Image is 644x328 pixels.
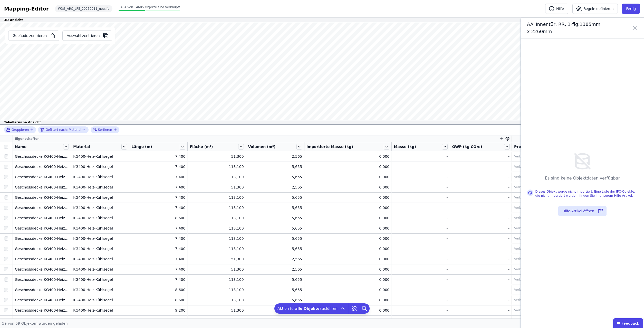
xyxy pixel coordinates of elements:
[306,297,390,303] div: 0,000
[306,287,390,292] div: 0,000
[98,128,112,132] span: Sortieren
[248,215,302,221] div: 5,655
[131,144,152,149] span: Länge (m)
[514,165,590,169] div: Verknüpfe ein Bauprodukt oder eine Komponente
[15,287,69,292] div: Geschossdecke:KG400-Heiz-Kühlsegel:2288141:39
[248,246,302,251] div: 5,655
[55,5,112,12] div: W3G_ARC_LP5_20250911_neu.ifc
[248,144,276,149] span: Volumen (m³)
[131,236,185,241] div: 7,400
[306,174,390,180] div: 0,000
[73,246,127,251] div: KG400-Heiz-Kühlsegel
[514,226,590,230] div: Verknüpfe ein Bauprodukt oder eine Komponente
[62,31,112,41] button: Auswahl zentrieren
[306,205,390,210] div: 0,000
[514,236,590,241] div: Verknüpfe ein Bauprodukt oder eine Komponente
[394,226,448,231] div: -
[131,287,185,292] div: 8,600
[452,256,510,262] div: -
[452,308,510,313] div: -
[452,246,510,251] div: -
[452,267,510,272] div: -
[131,185,185,190] div: 7,400
[394,318,448,323] div: -
[452,205,510,210] div: -
[12,128,29,132] span: Gruppieren
[190,226,244,231] div: 113,100
[394,174,448,180] div: -
[452,236,510,241] div: -
[190,297,244,303] div: 113,100
[73,236,127,241] div: KG400-Heiz-Kühlsegel
[131,164,185,169] div: 7,400
[190,195,244,200] div: 113,100
[248,267,302,272] div: 2,565
[394,144,416,149] span: Masse (kg)
[452,144,482,149] span: GWP (kg CO₂e)
[248,308,302,313] div: 2,565
[394,185,448,190] div: -
[248,236,302,241] div: 5,655
[306,318,390,323] div: 0,000
[131,256,185,262] div: 7,400
[306,226,390,231] div: 0,000
[73,205,127,210] div: KG400-Heiz-Kühlsegel
[131,226,185,231] div: 7,400
[131,267,185,272] div: 7,400
[190,318,244,323] div: 51,300
[394,287,448,292] div: -
[131,174,185,180] div: 7,400
[73,226,127,231] div: KG400-Heiz-Kühlsegel
[15,195,69,200] div: Geschossdecke:KG400-Heiz-Kühlsegel:2288141:3
[73,256,127,262] div: KG400-Heiz-Kühlsegel
[394,256,448,262] div: -
[190,174,244,180] div: 113,100
[73,195,127,200] div: KG400-Heiz-Kühlsegel
[190,205,244,210] div: 113,100
[248,256,302,262] div: 2,565
[248,277,302,282] div: 5,655
[190,215,244,221] div: 113,100
[306,256,390,262] div: 0,000
[73,185,127,190] div: KG400-Heiz-Kühlsegel
[15,144,26,149] span: Name
[131,205,185,210] div: 7,400
[306,246,390,251] div: 0,000
[248,174,302,180] div: 5,655
[535,190,638,198] div: Dieses Objekt wurde nicht importiert. Eine Liste der IFC-Objekte, die nicht importiert werden, fi...
[394,154,448,159] div: -
[452,195,510,200] div: -
[622,4,640,14] button: Fertig
[190,164,244,169] div: 113,100
[394,195,448,200] div: -
[248,226,302,231] div: 5,655
[514,288,590,292] div: Verknüpfe ein Bauprodukt oder eine Komponente
[190,308,244,313] div: 51,300
[394,277,448,282] div: -
[8,31,59,41] button: Gebäude zentrieren
[40,127,81,133] div: Material
[306,144,353,149] span: Importierte Masse (kg)
[452,154,510,159] div: -
[93,127,117,133] button: Sortieren
[514,154,590,158] div: Verknüpfe ein Bauprodukt oder eine Komponente
[15,174,69,180] div: Geschossdecke:KG400-Heiz-Kühlsegel:2288141:37
[514,298,590,302] div: Verknüpfe ein Bauprodukt oder eine Komponente
[15,246,69,251] div: Geschossdecke:KG400-Heiz-Kühlsegel:2288141:35
[306,277,390,282] div: 0,000
[514,267,590,271] div: Verknüpfe ein Bauprodukt oder eine Komponente
[190,277,244,282] div: 113,100
[452,174,510,180] div: -
[514,277,590,282] div: Verknüpfe ein Bauprodukt oder eine Komponente
[190,267,244,272] div: 51,300
[73,287,127,292] div: KG400-Heiz-Kühlsegel
[190,144,213,149] span: Fläche (m²)
[15,164,69,169] div: Geschossdecke:KG400-Heiz-Kühlsegel:2288141:13
[452,287,510,292] div: -
[73,154,127,159] div: KG400-Heiz-Kühlsegel
[452,226,510,231] div: -
[514,185,590,189] div: Verknüpfe ein Bauprodukt oder eine Komponente
[4,120,41,124] span: Tabellarische Ansicht
[73,144,90,149] span: Material
[73,164,127,169] div: KG400-Heiz-Kühlsegel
